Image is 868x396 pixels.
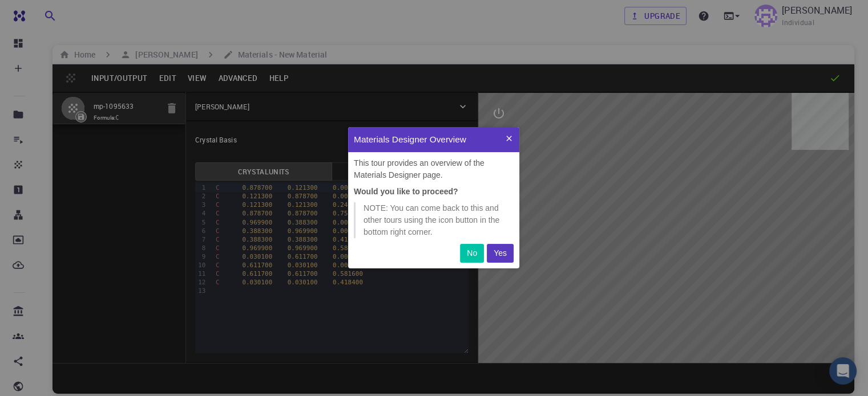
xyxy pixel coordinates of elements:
p: No [467,247,477,259]
p: Materials Designer Overview [354,133,499,146]
button: Quit Tour [499,127,519,152]
button: No [460,244,484,263]
strong: Would you like to proceed? [354,187,458,196]
span: Support [23,8,64,18]
p: This tour provides an overview of the Materials Designer page. [354,157,514,181]
p: NOTE: You can come back to this and other tours using the icon button in the bottom right corner. [364,202,506,238]
p: Yes [494,247,507,259]
button: Yes [487,244,514,263]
